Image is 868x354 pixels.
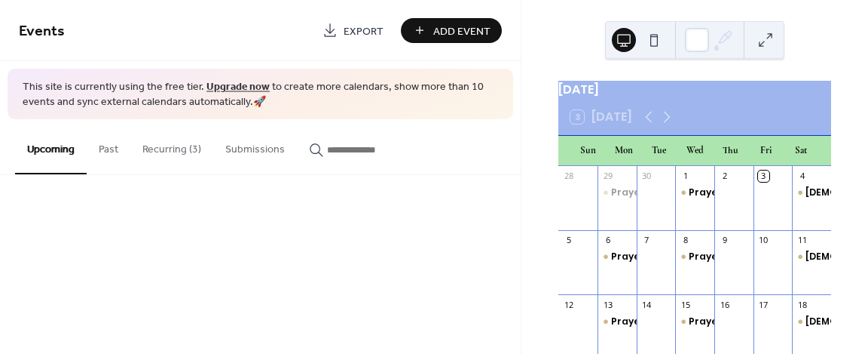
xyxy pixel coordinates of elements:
[641,136,677,166] div: Tue
[206,77,270,97] a: Upgrade now
[87,119,130,173] button: Past
[792,316,831,328] div: Church Services
[680,235,691,246] div: 8
[675,186,714,199] div: Prayer Meeting
[689,316,764,328] div: Prayer Meeting
[611,186,686,199] div: Prayer Meeting
[19,17,65,46] span: Events
[563,235,574,246] div: 5
[401,18,502,43] button: Add Event
[311,18,395,43] a: Export
[611,316,686,328] div: Prayer Meeting
[570,136,606,166] div: Sun
[784,136,819,166] div: Sat
[748,136,784,166] div: Fri
[796,299,808,310] div: 18
[675,316,714,328] div: Prayer Meeting
[563,299,574,310] div: 12
[677,136,713,166] div: Wed
[675,251,714,263] div: Prayer Meeting
[796,171,808,182] div: 4
[758,299,769,310] div: 17
[680,171,691,182] div: 1
[213,119,297,173] button: Submissions
[758,171,769,182] div: 3
[15,119,87,174] button: Upcoming
[641,235,653,246] div: 7
[689,251,764,263] div: Prayer Meeting
[641,171,653,182] div: 30
[680,299,691,310] div: 15
[719,171,730,182] div: 2
[602,171,613,182] div: 29
[598,251,637,263] div: Prayer Meeting
[719,299,730,310] div: 16
[606,136,641,166] div: Mon
[602,299,613,310] div: 13
[792,186,831,199] div: Church Services
[758,235,769,246] div: 10
[611,251,686,263] div: Prayer Meeting
[433,23,491,39] span: Add Event
[689,186,764,199] div: Prayer Meeting
[796,235,808,246] div: 11
[598,186,637,199] div: Prayer Meeting
[344,23,384,39] span: Export
[563,171,574,182] div: 28
[713,136,748,166] div: Thu
[23,80,498,109] span: This site is currently using the free tier. to create more calendars, show more than 10 events an...
[641,299,653,310] div: 14
[719,235,730,246] div: 9
[598,316,637,328] div: Prayer Meeting
[792,251,831,263] div: Church Services
[130,119,213,173] button: Recurring (3)
[602,235,613,246] div: 6
[558,81,831,99] div: [DATE]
